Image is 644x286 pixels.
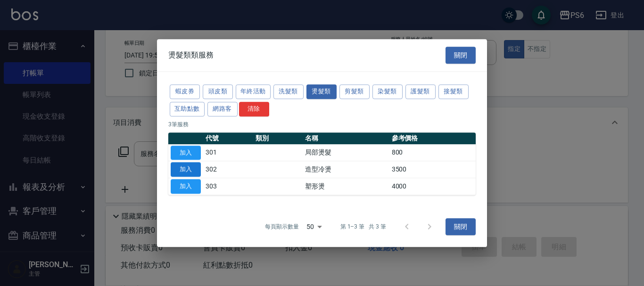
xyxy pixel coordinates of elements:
td: 800 [389,144,476,161]
button: 關閉 [446,47,476,64]
button: 護髮類 [405,84,436,99]
th: 代號 [203,132,253,145]
span: 燙髮類類服務 [168,50,214,60]
td: 塑形燙 [303,178,389,195]
button: 接髮類 [438,84,469,99]
button: 關閉 [446,218,476,236]
td: 局部燙髮 [303,144,389,161]
button: 網路客 [207,102,238,116]
td: 造型冷燙 [303,161,389,178]
button: 染髮類 [372,84,403,99]
td: 3500 [389,161,476,178]
p: 第 1–3 筆 共 3 筆 [340,222,386,231]
td: 301 [203,144,253,161]
th: 名稱 [303,132,389,145]
td: 302 [203,161,253,178]
button: 洗髮類 [273,84,304,99]
th: 參考價格 [389,132,476,145]
button: 頭皮類 [203,84,233,99]
th: 類別 [253,132,303,145]
p: 每頁顯示數量 [265,222,299,231]
button: 燙髮類 [306,84,337,99]
p: 3 筆服務 [168,120,476,129]
td: 303 [203,178,253,195]
button: 互助點數 [170,102,205,116]
button: 年終活動 [236,84,271,99]
td: 4000 [389,178,476,195]
button: 清除 [239,102,269,116]
button: 蝦皮券 [170,84,200,99]
button: 加入 [171,146,201,160]
button: 剪髮類 [339,84,370,99]
button: 加入 [171,163,201,177]
button: 加入 [171,179,201,194]
div: 50 [303,214,325,239]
